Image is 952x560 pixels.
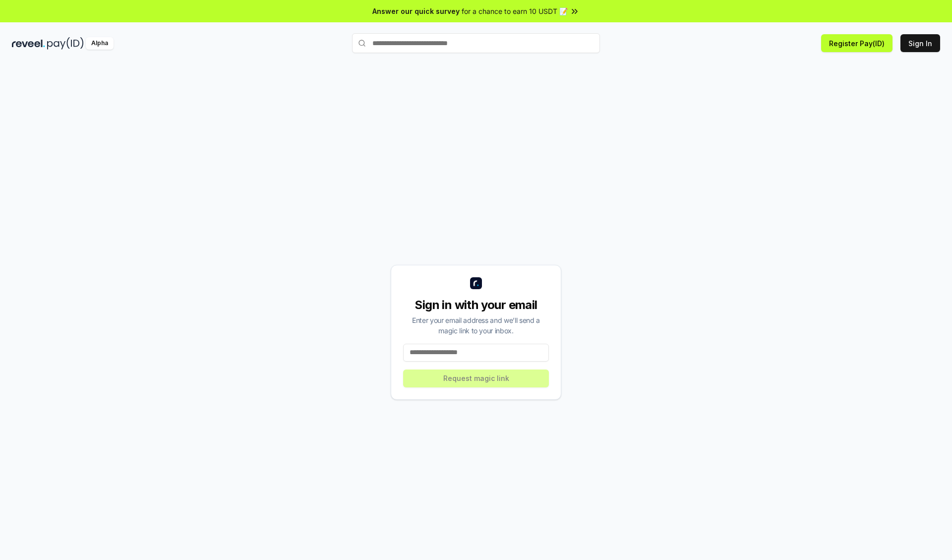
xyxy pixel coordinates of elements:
img: logo_small [470,277,482,289]
div: Sign in with your email [403,297,549,313]
div: Alpha [86,37,114,50]
span: Answer our quick survey [372,6,460,16]
button: Sign In [900,34,940,52]
div: Enter your email address and we’ll send a magic link to your inbox. [403,315,549,336]
button: Register Pay(ID) [821,34,892,52]
img: reveel_dark [12,37,45,50]
span: for a chance to earn 10 USDT 📝 [462,6,568,16]
img: pay_id [47,37,84,50]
